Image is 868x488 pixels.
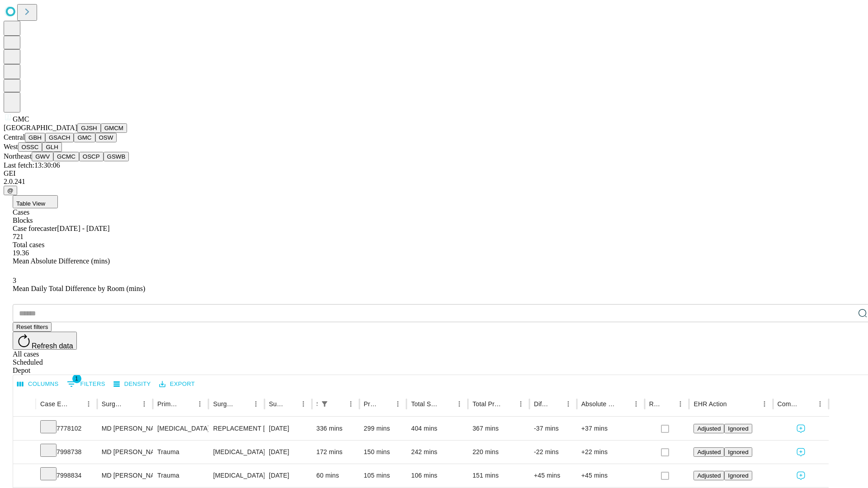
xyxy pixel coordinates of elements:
button: Expand [18,468,31,484]
button: GSACH [45,133,74,142]
div: 60 mins [316,464,355,487]
button: GBH [25,133,45,142]
button: Sort [728,398,741,410]
button: Sort [332,398,344,410]
div: 404 mins [411,417,463,440]
span: Northeast [4,152,32,160]
button: Menu [814,398,826,410]
div: Trauma [157,464,204,487]
button: Select columns [15,377,61,391]
button: Expand [18,421,31,437]
div: MD [PERSON_NAME] Md [102,417,148,440]
div: +37 mins [581,417,640,440]
div: REPLACEMENT [MEDICAL_DATA], BYPASS WITH PROSTHETIC VALVE [213,417,259,440]
div: Trauma [157,441,204,464]
span: 3 [13,277,16,284]
span: @ [7,187,14,194]
button: Table View [13,195,58,208]
button: Menu [82,398,95,410]
span: Ignored [728,449,748,455]
div: 242 mins [411,441,463,464]
div: MD [PERSON_NAME] [102,464,148,487]
button: Sort [284,398,297,410]
button: Sort [502,398,514,410]
div: Scheduled In Room Duration [316,400,317,408]
button: GCMC [53,152,79,161]
div: Surgery Date [269,400,283,408]
span: Ignored [728,472,748,479]
span: [GEOGRAPHIC_DATA] [4,124,77,131]
button: GJSH [77,123,101,133]
div: 367 mins [472,417,525,440]
button: Menu [758,398,771,410]
button: Refresh data [13,332,77,350]
div: MD [PERSON_NAME] [102,441,148,464]
span: 721 [13,233,24,240]
div: 106 mins [411,464,463,487]
div: 150 mins [364,441,402,464]
span: Ignored [728,425,748,432]
span: Last fetch: 13:30:06 [4,161,60,169]
button: Menu [250,398,262,410]
span: Refresh data [32,342,73,350]
div: 7998738 [40,441,93,464]
button: OSW [95,133,117,142]
div: -22 mins [534,441,572,464]
button: Sort [549,398,562,410]
button: Sort [440,398,453,410]
button: Sort [237,398,250,410]
span: Adjusted [697,425,721,432]
span: Mean Absolute Difference (mins) [13,257,110,265]
button: Sort [379,398,392,410]
button: Menu [392,398,404,410]
div: 1 active filter [318,398,331,410]
button: Reset filters [13,322,52,332]
div: Surgeon Name [102,400,124,408]
div: 2.0.241 [4,178,864,186]
button: Menu [674,398,687,410]
button: Menu [344,398,357,410]
button: Sort [801,398,814,410]
div: 172 mins [316,441,355,464]
span: Total cases [13,241,44,249]
div: 105 mins [364,464,402,487]
button: OSCP [79,152,104,161]
div: [MEDICAL_DATA] [157,417,204,440]
button: GMCM [101,123,127,133]
button: Adjusted [693,424,724,433]
button: Adjusted [693,471,724,480]
div: [DATE] [269,417,307,440]
div: 299 mins [364,417,402,440]
span: GMC [13,115,29,123]
button: Ignored [724,424,752,433]
button: Menu [514,398,527,410]
div: 220 mins [472,441,525,464]
span: West [4,143,18,150]
button: Menu [562,398,575,410]
div: [MEDICAL_DATA] LYMPH NODE OPEN SUPERFICIAL [213,464,259,487]
span: Central [4,133,25,141]
button: Show filters [65,377,108,391]
div: EHR Action [693,400,726,408]
button: OSSC [18,142,42,152]
div: Case Epic Id [40,400,69,408]
div: Absolute Difference [581,400,616,408]
button: Sort [181,398,193,410]
button: @ [4,186,17,195]
div: Resolved in EHR [649,400,661,408]
button: Ignored [724,471,752,480]
span: Case forecaster [13,225,57,232]
div: Predicted In Room Duration [364,400,378,408]
button: GWV [32,152,53,161]
button: Sort [70,398,82,410]
div: +22 mins [581,441,640,464]
div: Total Predicted Duration [472,400,501,408]
button: GSWB [104,152,129,161]
div: [DATE] [269,441,307,464]
button: GMC [74,133,95,142]
div: Primary Service [157,400,180,408]
span: 19.36 [13,249,29,257]
div: [DATE] [269,464,307,487]
div: Total Scheduled Duration [411,400,439,408]
div: Surgery Name [213,400,236,408]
